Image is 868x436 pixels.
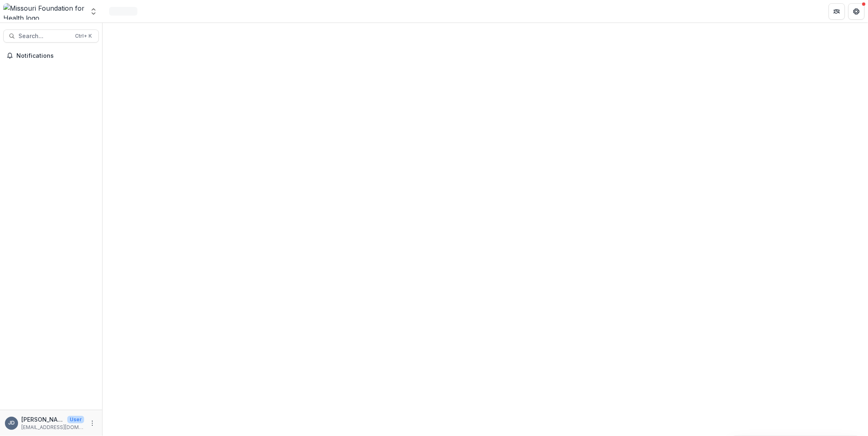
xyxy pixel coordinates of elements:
[3,49,99,62] button: Notifications
[8,420,15,426] div: Jessica Daugherty
[87,418,97,428] button: More
[21,424,84,431] p: [EMAIL_ADDRESS][DOMAIN_NAME]
[848,3,865,20] button: Get Help
[3,30,99,43] button: Search...
[829,3,845,20] button: Partners
[3,3,85,20] img: Missouri Foundation for Health logo
[106,5,141,17] nav: breadcrumb
[88,3,99,20] button: Open entity switcher
[21,415,64,424] p: [PERSON_NAME]
[67,416,84,423] p: User
[73,32,94,41] div: Ctrl + K
[16,52,96,59] span: Notifications
[18,33,70,40] span: Search...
